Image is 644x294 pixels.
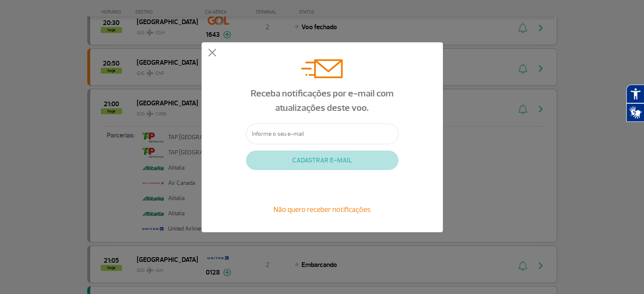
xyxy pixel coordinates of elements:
button: CADASTRAR E-MAIL [246,151,398,170]
span: Receba notificações por e-mail com atualizações deste voo. [251,88,394,114]
button: Abrir tradutor de língua de sinais. [626,103,644,122]
span: Não quero receber notificações [274,205,370,214]
input: Informe o seu e-mail [246,124,398,144]
div: Plugin de acessibilidade da Hand Talk. [626,85,644,122]
button: Abrir recursos assistivos. [626,85,644,103]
